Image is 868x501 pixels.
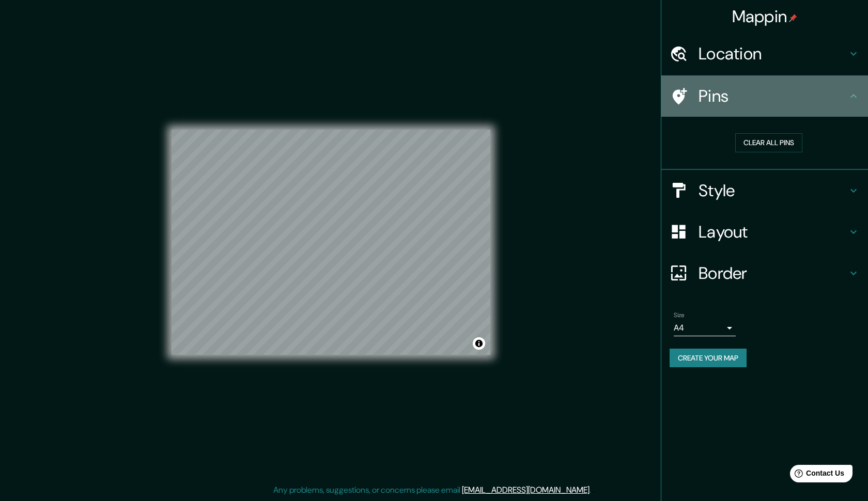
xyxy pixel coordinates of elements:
[661,211,868,253] div: Layout
[789,14,797,22] img: pin-icon.png
[674,310,685,319] label: Size
[699,180,847,201] h4: Style
[735,133,802,152] button: Clear all pins
[661,170,868,211] div: Style
[273,484,591,496] p: Any problems, suggestions, or concerns please email .
[661,75,868,117] div: Pins
[732,6,798,27] h4: Mappin
[699,43,847,64] h4: Location
[699,86,847,106] h4: Pins
[462,484,590,495] a: [EMAIL_ADDRESS][DOMAIN_NAME]
[670,349,747,368] button: Create your map
[674,320,736,336] div: A4
[661,33,868,74] div: Location
[699,222,847,242] h4: Layout
[473,337,485,350] button: Toggle attribution
[591,484,593,496] div: .
[172,130,490,355] canvas: Map
[661,253,868,294] div: Border
[699,263,847,284] h4: Border
[593,484,595,496] div: .
[776,461,857,490] iframe: Help widget launcher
